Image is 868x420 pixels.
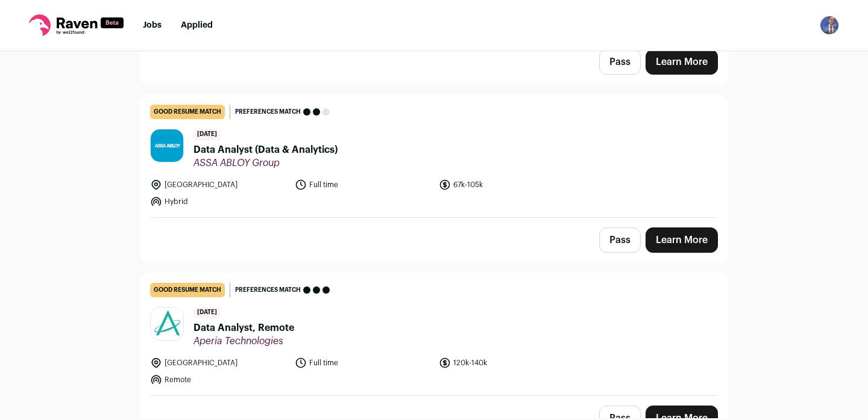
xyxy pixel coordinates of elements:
[599,227,641,253] button: Pass
[150,105,225,119] div: good resume match
[181,21,213,29] a: Applied
[140,273,728,395] a: good resume match Preferences match [DATE] Data Analyst, Remote Aperia Technologies [GEOGRAPHIC_D...
[150,283,225,297] div: good resume match
[150,374,288,386] li: Remote
[151,129,183,162] img: 8f46afab0d95fd8095c1f7e4ceb3ab9cc40895e6b21a78833c26190e0a490f7d.jpg
[151,307,183,340] img: a324bd88494cb35d2021cc8948a9599bf5fda26fe589a01735de5206f72cf41b.jpg
[439,357,576,369] li: 120k-140k
[150,179,288,191] li: [GEOGRAPHIC_DATA]
[140,95,728,217] a: good resume match Preferences match [DATE] Data Analyst (Data & Analytics) ASSA ABLOY Group [GEOG...
[193,129,221,140] span: [DATE]
[193,143,338,157] span: Data Analyst (Data & Analytics)
[235,284,301,296] span: Preferences match
[143,21,162,29] a: Jobs
[820,16,839,35] button: Open dropdown
[193,307,221,318] span: [DATE]
[820,16,839,35] img: 17977437-medium_jpg
[150,196,288,208] li: Hybrid
[599,49,641,75] button: Pass
[235,106,301,118] span: Preferences match
[193,335,294,347] span: Aperia Technologies
[193,157,338,169] span: ASSA ABLOY Group
[439,179,576,191] li: 67k-105k
[295,179,432,191] li: Full time
[646,227,718,253] a: Learn More
[193,321,294,335] span: Data Analyst, Remote
[150,357,288,369] li: [GEOGRAPHIC_DATA]
[646,49,718,75] a: Learn More
[295,357,432,369] li: Full time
